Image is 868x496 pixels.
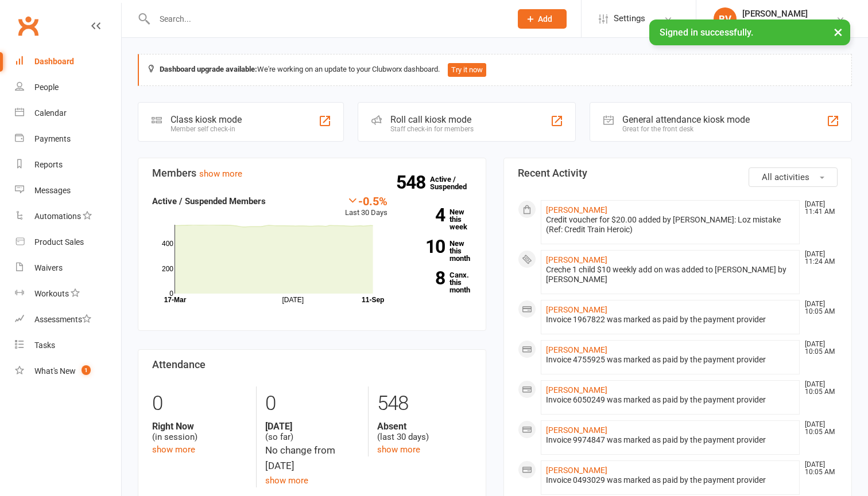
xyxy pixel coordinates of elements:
div: PUMPT 24/7 [742,19,808,29]
span: Settings [614,6,645,32]
a: [PERSON_NAME] [546,345,607,354]
span: Signed in successfully. [660,27,753,38]
div: Automations [34,212,81,221]
a: Tasks [15,333,121,358]
div: Credit voucher for $20.00 added by [PERSON_NAME]: Loz mistake (Ref: Credit Train Heroic) [546,215,795,235]
div: (so far) [265,421,360,443]
a: Dashboard [15,49,121,75]
time: [DATE] 11:41 AM [799,201,837,216]
button: Try it now [448,63,486,77]
button: Add [518,9,567,29]
div: Dashboard [34,57,74,66]
a: [PERSON_NAME] [546,205,607,214]
div: Staff check-in for members [390,125,474,133]
a: 10New this month [405,240,472,262]
a: Reports [15,152,121,178]
a: [PERSON_NAME] [546,255,607,264]
a: Automations [15,204,121,229]
a: Assessments [15,307,121,333]
div: Waivers [34,263,63,272]
div: Member self check-in [170,125,242,133]
div: Invoice 9974847 was marked as paid by the payment provider [546,435,795,445]
div: Creche 1 child $10 weekly add on was added to [PERSON_NAME] by [PERSON_NAME] [546,265,795,284]
div: Invoice 1967822 was marked as paid by the payment provider [546,315,795,325]
input: Search... [151,11,503,27]
a: Product Sales [15,229,121,255]
div: Messages [34,186,71,195]
div: Great for the front desk [622,125,750,133]
a: 548Active / Suspended [430,167,480,199]
a: Clubworx [14,11,42,40]
div: Reports [34,160,63,169]
div: Product Sales [34,237,84,247]
div: 0 [265,386,360,421]
a: 4New this week [405,208,472,231]
div: Assessments [34,315,91,324]
div: Class kiosk mode [170,114,242,125]
div: (in session) [152,421,247,443]
div: Invoice 0493029 was marked as paid by the payment provider [546,475,795,485]
a: Workouts [15,281,121,307]
div: -0.5% [345,194,387,207]
a: Payments [15,126,121,152]
span: All activities [762,172,809,182]
time: [DATE] 10:05 AM [799,461,837,476]
div: Roll call kiosk mode [390,114,474,125]
h3: Members [152,167,472,179]
div: Tasks [34,341,55,350]
a: [PERSON_NAME] [546,385,607,395]
a: show more [377,444,420,455]
time: [DATE] 10:05 AM [799,341,837,356]
div: Payments [34,134,71,143]
div: BV [714,7,737,30]
a: Calendar [15,100,121,126]
a: [PERSON_NAME] [546,425,607,435]
button: All activities [749,167,838,187]
span: Add [538,14,552,24]
a: Messages [15,178,121,204]
a: Waivers [15,255,121,281]
time: [DATE] 10:05 AM [799,300,837,315]
strong: [DATE] [265,421,360,432]
div: No change from [DATE] [265,443,360,474]
div: Last 30 Days [345,194,387,219]
div: People [34,83,59,92]
div: Calendar [34,108,67,118]
strong: Active / Suspended Members [152,196,266,206]
h3: Recent Activity [518,167,838,179]
a: People [15,75,121,100]
a: show more [199,169,242,179]
div: Invoice 4755925 was marked as paid by the payment provider [546,355,795,365]
strong: Dashboard upgrade available: [160,65,257,73]
strong: Absent [377,421,472,432]
strong: 10 [405,238,445,255]
div: [PERSON_NAME] [742,9,808,19]
div: Invoice 6050249 was marked as paid by the payment provider [546,395,795,405]
time: [DATE] 11:24 AM [799,251,837,265]
div: We're working on an update to your Clubworx dashboard. [138,54,852,86]
div: 0 [152,386,247,421]
strong: Right Now [152,421,247,432]
a: [PERSON_NAME] [546,466,607,475]
time: [DATE] 10:05 AM [799,421,837,436]
a: [PERSON_NAME] [546,305,607,314]
div: What's New [34,366,76,376]
div: Workouts [34,289,69,298]
strong: 8 [405,270,445,287]
div: (last 30 days) [377,421,472,443]
button: × [828,19,848,44]
time: [DATE] 10:05 AM [799,381,837,396]
strong: 4 [405,206,445,224]
strong: 548 [396,174,430,191]
a: show more [152,444,195,455]
span: 1 [82,365,91,375]
div: General attendance kiosk mode [622,114,750,125]
a: What's New1 [15,358,121,384]
a: 8Canx. this month [405,271,472,294]
h3: Attendance [152,359,472,370]
a: show more [265,475,308,486]
div: 548 [377,386,472,421]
